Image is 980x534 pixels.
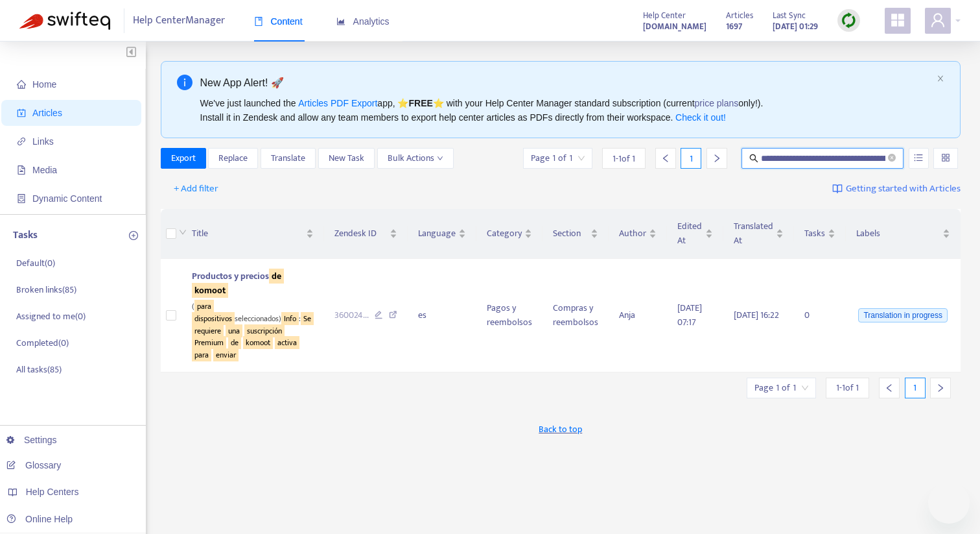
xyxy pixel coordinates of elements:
sqkw: Premium [192,336,226,349]
td: es [408,259,476,372]
button: close [937,75,944,83]
span: + Add filter [174,181,218,197]
span: left [885,383,894,393]
span: Help Center Manager [133,8,225,33]
div: ( seleccionados) : [192,298,314,361]
th: Language [408,209,476,259]
span: Links [32,136,54,147]
span: left [661,154,670,163]
strong: [DOMAIN_NAME] [643,19,706,34]
p: Tasks [13,228,38,243]
strong: 1697 [726,19,742,34]
span: Help Centers [26,487,79,497]
a: Check it out! [675,112,726,123]
p: Default ( 0 ) [16,256,55,270]
sqkw: komoot [243,336,273,349]
span: area-chart [336,17,345,26]
button: Replace [208,148,258,169]
span: Translation in progress [858,308,948,322]
td: 0 [794,259,846,372]
span: Last Sync [773,8,806,23]
p: Completed ( 0 ) [16,336,69,350]
span: user [930,12,946,28]
th: Labels [846,209,961,259]
sqkw: de [269,269,284,284]
span: down [179,228,187,236]
span: close [937,75,944,82]
span: Title [192,226,304,241]
span: close-circle [888,154,896,162]
a: Settings [6,435,57,445]
img: Swifteq [19,12,110,30]
span: Media [32,165,57,175]
span: Language [418,226,456,241]
b: FREE [408,98,432,108]
span: home [17,80,26,89]
img: sync.dc5367851b00ba804db3.png [841,12,857,29]
span: Bulk Actions [388,151,443,165]
button: New Task [318,148,375,169]
th: Title [181,209,325,259]
span: Help Center [643,8,686,23]
sqkw: para [192,348,211,361]
span: 1 - 1 of 1 [612,152,635,165]
a: price plans [695,98,739,108]
span: container [17,194,26,203]
a: Online Help [6,514,73,524]
span: Content [254,16,303,27]
p: Assigned to me ( 0 ) [16,309,86,323]
span: Back to top [539,422,582,436]
sqkw: enviar [213,348,239,361]
sqkw: requiere [192,324,224,337]
span: Dynamic Content [32,193,102,204]
span: Author [619,226,646,241]
span: [DATE] 16:22 [734,308,779,322]
span: 360024 ... [334,308,369,322]
span: info-circle [177,75,192,90]
span: file-image [17,165,26,175]
div: New App Alert! 🚀 [200,75,932,91]
button: Translate [261,148,316,169]
button: Bulk Actionsdown [377,148,454,169]
button: Export [161,148,206,169]
p: Broken links ( 85 ) [16,283,76,297]
img: image-link [832,184,843,194]
div: We've just launched the app, ⭐ ⭐️ with your Help Center Manager standard subscription (current on... [200,96,932,125]
th: Author [609,209,667,259]
span: Analytics [336,16,390,27]
span: down [437,155,443,162]
td: Pagos y reembolsos [476,259,542,372]
span: Export [171,151,196,165]
span: New Task [329,151,364,165]
sqkw: una [226,324,242,337]
a: [DOMAIN_NAME] [643,19,706,34]
span: Articles [726,8,753,23]
span: Translated At [734,219,773,248]
td: Compras y reembolsos [542,259,609,372]
th: Translated At [723,209,794,259]
sqkw: komoot [192,283,228,298]
span: search [749,154,758,163]
span: right [936,383,945,393]
strong: [DATE] 01:29 [773,19,818,34]
span: Labels [856,226,940,241]
span: unordered-list [914,153,923,162]
iframe: Button to launch messaging window, conversation in progress [928,482,970,524]
a: Getting started with Articles [832,178,961,199]
span: plus-circle [129,231,138,240]
button: unordered-list [909,148,929,169]
sqkw: Se [301,312,314,325]
p: All tasks ( 85 ) [16,363,62,376]
span: account-book [17,108,26,117]
button: + Add filter [164,178,228,199]
td: Anja [609,259,667,372]
th: Category [476,209,542,259]
span: right [712,154,721,163]
sqkw: para [194,300,214,313]
th: Zendesk ID [324,209,408,259]
a: Articles PDF Export [298,98,377,108]
span: book [254,17,263,26]
span: Productos y precios [192,269,284,298]
span: Category [487,226,522,241]
span: Home [32,79,56,90]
